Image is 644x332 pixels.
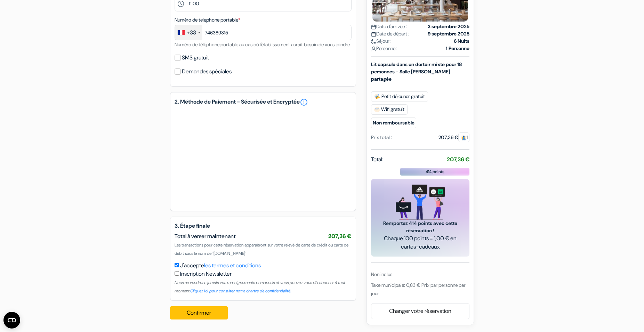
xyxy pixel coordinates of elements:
iframe: Cadre de saisie sécurisé pour le paiement [182,116,345,198]
strong: 6 Nuits [454,38,469,45]
a: Cliquez ici pour consulter notre chartre de confidentialité. [190,288,291,294]
strong: 1 Personne [446,45,469,52]
input: 6 12 34 56 78 [175,25,352,40]
div: 207,36 € [438,134,469,141]
span: Séjour : [371,38,392,45]
small: Nous ne vendrons jamais vos renseignements personnels et vous pouvez vous désabonner à tout moment. [175,280,345,294]
a: error_outline [300,98,308,106]
div: France: +33 [175,25,202,40]
span: Total à verser maintenant [175,233,236,240]
img: calendar.svg [371,24,376,30]
img: free_breakfast.svg [374,94,380,99]
span: 414 points [426,169,444,175]
strong: 207,36 € [447,156,469,163]
div: Non inclus [371,271,469,278]
div: +33 [187,29,196,37]
span: Date d'arrivée : [371,23,407,30]
h5: 2. Méthode de Paiement - Sécurisée et Encryptée [175,98,352,106]
a: les termes et conditions [204,262,261,269]
span: Total: [371,155,383,164]
img: gift_card_hero_new.png [396,185,445,220]
label: J'accepte [180,261,261,270]
span: Taxe municipale: 0,83 € Prix par personne par jour [371,282,466,297]
span: Petit déjeuner gratuit [371,91,428,102]
img: free_wifi.svg [374,107,380,112]
span: Wifi gratuit [371,104,408,115]
span: 1 [458,132,469,142]
small: Numéro de téléphone portable au cas où l'établissement aurait besoin de vous joindre [175,41,350,48]
img: calendar.svg [371,32,376,37]
small: Non remboursable [371,118,416,128]
span: Les transactions pour cette réservation apparaîtront sur votre relevé de carte de crédit ou carte... [175,242,348,256]
label: Numéro de telephone portable [175,16,240,24]
img: user_icon.svg [371,46,376,51]
span: 207,36 € [328,233,352,240]
h5: 3. Étape finale [175,222,352,229]
div: Prix total : [371,134,392,141]
label: Inscription Newsletter [180,270,232,278]
button: Confirmer [170,306,228,319]
a: Changer votre réservation [371,305,469,318]
span: Personne : [371,45,397,52]
b: Lit capsule dans un dortoir mixte pour 18 personnes - Salle [PERSON_NAME] partagée [371,61,462,82]
img: moon.svg [371,39,376,44]
img: guest.svg [461,135,466,140]
button: Ouvrir le widget CMP [3,312,20,329]
span: Remportez 414 points avec cette réservation ! [379,220,461,234]
span: Chaque 100 points = 1,00 € en cartes-cadeaux [379,234,461,251]
label: SMS gratuit [182,53,209,63]
strong: 3 septembre 2025 [428,23,469,30]
strong: 9 septembre 2025 [428,30,469,38]
span: Date de départ : [371,30,409,38]
label: Demandes spéciales [182,67,232,76]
